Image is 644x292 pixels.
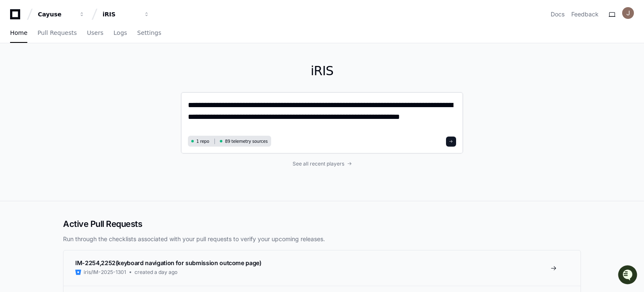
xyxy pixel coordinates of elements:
[63,250,581,286] a: IM-2254,2252(keyboard navigation for submission outcome page)iris/IM-2025-1301created a day ago
[113,30,127,35] span: Logs
[181,63,463,79] h1: iRIS
[617,264,640,287] iframe: Open customer support
[37,24,77,43] a: Pull Requests
[571,10,599,18] button: Feedback
[87,24,103,43] a: Users
[29,71,106,78] div: We're available if you need us!
[113,24,127,43] a: Logs
[551,10,565,18] a: Docs
[293,160,344,167] span: See all recent players
[10,30,27,35] span: Home
[38,10,74,18] div: Cayuse
[63,235,581,243] p: Run through the checklists associated with your pull requests to verify your upcoming releases.
[8,63,24,78] img: 1756235613930-3d25f9e4-fa56-45dd-b3ad-e072dfbd1548
[10,24,27,43] a: Home
[622,7,634,19] img: ACg8ocL0-VV38dUbyLUN_j_Ryupr2ywH6Bky3aOUOf03hrByMsB9Zg=s96-c
[137,24,161,43] a: Settings
[63,218,581,230] h2: Active Pull Requests
[84,88,102,95] span: Pylon
[225,138,267,145] span: 89 telemetry sources
[99,7,153,22] button: iRIS
[137,30,161,35] span: Settings
[135,269,177,276] span: created a day ago
[181,160,463,167] a: See all recent players
[34,7,88,22] button: Cayuse
[103,10,139,18] div: iRIS
[84,269,126,276] span: iris/IM-2025-1301
[37,30,77,35] span: Pull Requests
[59,88,102,95] a: Powered byPylon
[75,259,261,266] span: IM-2254,2252(keyboard navigation for submission outcome page)
[87,30,103,35] span: Users
[29,63,138,71] div: Start new chat
[8,34,153,47] div: Welcome
[196,138,209,145] span: 1 repo
[143,65,153,75] button: Start new chat
[8,8,25,25] img: PlayerZero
